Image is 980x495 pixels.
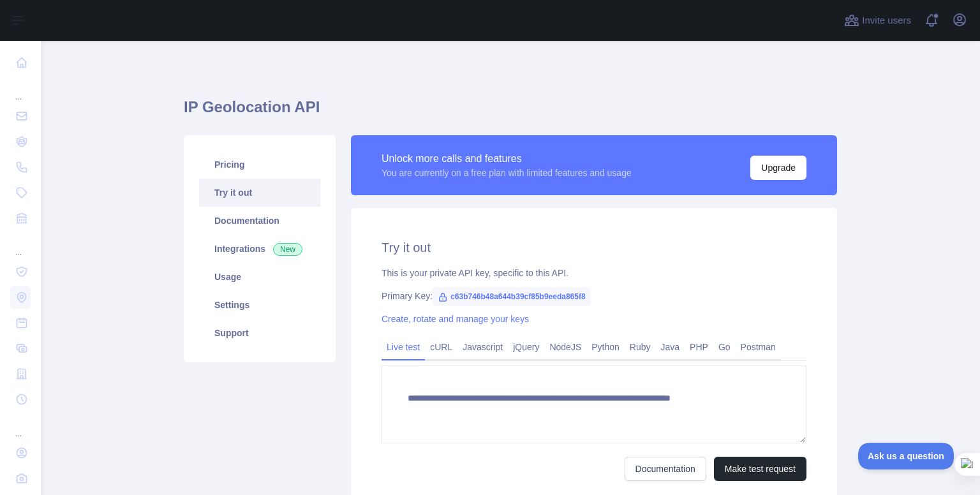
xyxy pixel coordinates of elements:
[10,232,31,258] div: ...
[382,290,806,302] div: Primary Key:
[425,337,457,357] a: cURL
[685,337,713,357] a: PHP
[625,457,706,481] a: Documentation
[750,156,806,180] button: Upgrade
[858,443,954,469] iframe: Toggle Customer Support
[199,319,320,347] a: Support
[199,235,320,263] a: Integrations New
[433,287,591,306] span: c63b746b48a644b39cf85b9eeda865f8
[713,337,736,357] a: Go
[184,97,837,128] h1: IP Geolocation API
[382,267,806,279] div: This is your private API key, specific to this API.
[273,243,302,256] span: New
[382,166,632,179] div: You are currently on a free plan with limited features and usage
[508,337,544,357] a: jQuery
[199,291,320,319] a: Settings
[199,179,320,207] a: Try it out
[544,337,586,357] a: NodeJS
[199,263,320,291] a: Usage
[862,13,911,28] span: Invite users
[656,337,685,357] a: Java
[382,314,529,324] a: Create, rotate and manage your keys
[382,151,632,166] div: Unlock more calls and features
[736,337,781,357] a: Postman
[10,77,31,102] div: ...
[199,151,320,179] a: Pricing
[842,10,914,31] button: Invite users
[586,337,625,357] a: Python
[714,457,806,481] button: Make test request
[199,207,320,235] a: Documentation
[625,337,656,357] a: Ruby
[10,413,31,439] div: ...
[382,239,806,256] h2: Try it out
[382,337,425,357] a: Live test
[457,337,508,357] a: Javascript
